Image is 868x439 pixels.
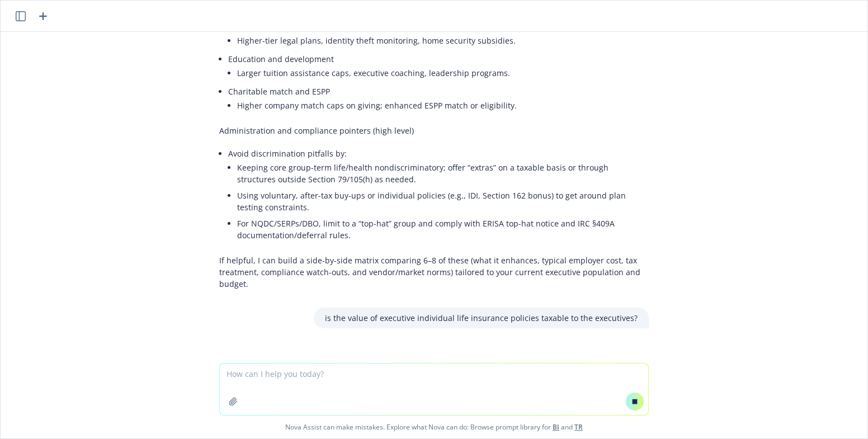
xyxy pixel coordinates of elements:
[228,145,649,246] li: Avoid discrimination pitfalls by:
[228,18,649,51] li: Legal/ID protection and home security
[237,215,649,243] li: For NQDC/SERPs/DBO, limit to a “top-hat” group and comply with ERISA top-hat notice and IRC §409A...
[237,159,649,187] li: Keeping core group-term life/health nondiscriminatory; offer “extras” on a taxable basis or throu...
[237,32,649,49] li: Higher-tier legal plans, identity theft monitoring, home security subsidies.
[219,254,649,290] p: If helpful, I can build a side-by-side matrix comparing 6–8 of these (what it enhances, typical e...
[325,312,638,324] p: is the value of executive individual life insurance policies taxable to the executives?
[574,422,583,432] a: TR
[237,187,649,215] li: Using voluntary, after-tax buy-ups or individual policies (e.g., IDI, Section 162 bonus) to get a...
[237,97,649,114] li: Higher company match caps on giving; enhanced ESPP match or eligibility.
[228,83,649,116] li: Charitable match and ESPP
[228,51,649,83] li: Education and development
[553,422,559,432] a: BI
[5,416,863,438] span: Nova Assist can make mistakes. Explore what Nova can do: Browse prompt library for and
[219,125,649,136] p: Administration and compliance pointers (high level)
[237,65,649,81] li: Larger tuition assistance caps, executive coaching, leadership programs.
